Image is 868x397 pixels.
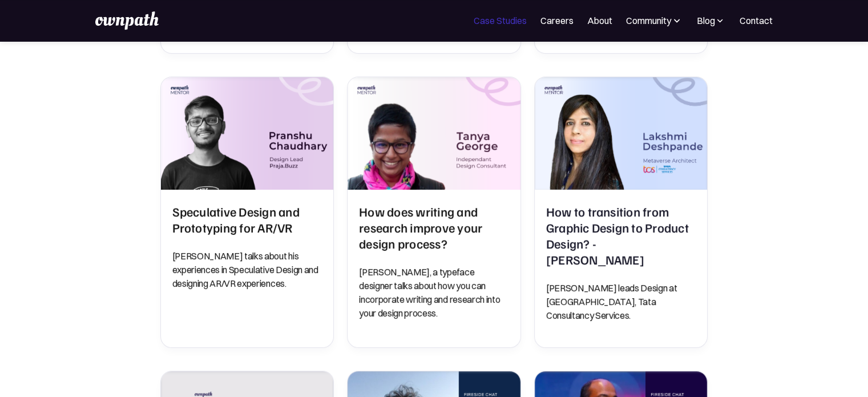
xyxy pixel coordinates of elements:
[347,77,521,348] a: How does writing and research improve your design process?How does writing and research improve y...
[546,203,696,267] h2: How to transition from Graphic Design to Product Design? - [PERSON_NAME]
[535,77,708,190] img: How to transition from Graphic Design to Product Design? - Lakshmi Deshpande
[534,77,708,348] a: How to transition from Graphic Design to Product Design? - Lakshmi DeshpandeHow to transition fro...
[160,77,334,348] a: Speculative Design and Prototyping for AR/VRSpeculative Design and Prototyping for AR/VR[PERSON_N...
[546,281,696,322] p: [PERSON_NAME] leads Design at [GEOGRAPHIC_DATA], Tata Consultancy Services.
[587,14,612,27] a: About
[172,203,322,235] h2: Speculative Design and Prototyping for AR/VR
[474,14,527,27] a: Case Studies
[161,77,334,190] img: Speculative Design and Prototyping for AR/VR
[359,203,509,251] h2: How does writing and research improve your design process?
[540,14,574,27] a: Careers
[359,265,509,320] p: [PERSON_NAME], a typeface designer talks about how you can incorporate writing and research into ...
[696,14,714,27] div: Blog
[696,14,726,27] div: Blog
[626,14,671,27] div: Community
[740,14,773,27] a: Contact
[172,249,322,290] p: [PERSON_NAME] talks about his experiences in Speculative Design and designing AR/VR experiences.
[348,77,520,190] img: How does writing and research improve your design process?
[626,14,683,27] div: Community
